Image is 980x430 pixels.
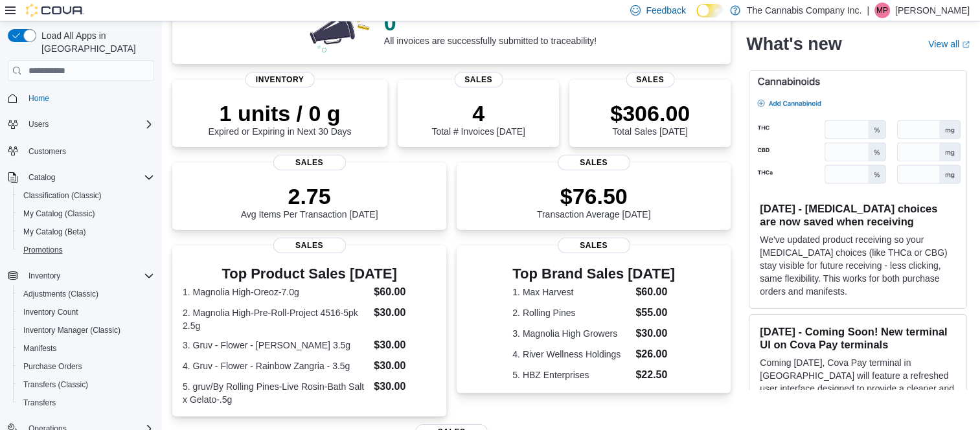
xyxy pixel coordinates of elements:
[3,267,159,285] button: Inventory
[18,322,126,338] a: Inventory Manager (Classic)
[635,305,675,321] dd: $55.00
[374,305,436,321] dd: $30.00
[537,183,651,209] p: $76.50
[245,72,315,87] span: Inventory
[18,395,154,411] span: Transfers
[28,172,55,183] span: Catalog
[241,183,378,209] p: 2.75
[760,356,956,408] p: Coming [DATE], Cova Pay terminal in [GEOGRAPHIC_DATA] will feature a refreshed user interface des...
[512,327,630,340] dt: 3. Magnolia High Growers
[23,379,88,390] span: Transfers (Classic)
[23,170,154,185] span: Catalog
[431,100,525,137] div: Total # Invoices [DATE]
[23,144,71,159] a: Customers
[646,4,685,17] span: Feedback
[28,271,60,281] span: Inventory
[18,188,107,203] a: Classification (Classic)
[558,238,630,253] span: Sales
[867,3,869,18] p: |
[23,142,154,159] span: Customers
[537,183,651,220] div: Transaction Average [DATE]
[23,90,154,106] span: Home
[374,284,436,300] dd: $60.00
[374,358,436,374] dd: $30.00
[13,376,159,394] button: Transfers (Classic)
[23,190,102,201] span: Classification (Classic)
[18,242,68,258] a: Promotions
[558,155,630,170] span: Sales
[928,39,970,49] a: View allExternal link
[18,206,100,221] a: My Catalog (Classic)
[18,286,154,302] span: Adjustments (Classic)
[23,117,54,132] button: Users
[28,119,49,130] span: Users
[610,100,690,126] p: $306.00
[23,289,98,299] span: Adjustments (Classic)
[635,284,675,300] dd: $60.00
[760,325,956,351] h3: [DATE] - Coming Soon! New terminal UI on Cova Pay terminals
[384,10,597,46] div: All invoices are successfully submitted to traceability!
[760,202,956,228] h3: [DATE] - [MEDICAL_DATA] choices are now saved when receiving
[3,141,159,160] button: Customers
[18,377,93,392] a: Transfers (Classic)
[23,227,86,237] span: My Catalog (Beta)
[18,286,104,302] a: Adjustments (Classic)
[36,29,154,55] span: Load All Apps in [GEOGRAPHIC_DATA]
[512,306,630,319] dt: 2. Rolling Pines
[760,233,956,298] p: We've updated product receiving so your [MEDICAL_DATA] choices (like THCa or CBG) stay visible fo...
[374,337,436,353] dd: $30.00
[183,359,369,372] dt: 4. Gruv - Flower - Rainbow Zangria - 3.5g
[23,268,65,284] button: Inventory
[23,245,63,255] span: Promotions
[635,367,675,383] dd: $22.50
[13,285,159,303] button: Adjustments (Classic)
[306,2,374,54] img: 0
[18,224,154,240] span: My Catalog (Beta)
[3,168,159,187] button: Catalog
[18,359,154,374] span: Purchase Orders
[512,348,630,361] dt: 4. River Wellness Holdings
[26,4,84,17] img: Cova
[874,3,890,18] div: Mitch Parker
[635,346,675,362] dd: $26.00
[28,93,49,104] span: Home
[13,339,159,357] button: Manifests
[696,4,724,17] input: Dark Mode
[23,170,60,185] button: Catalog
[183,306,369,332] dt: 2. Magnolia High-Pre-Roll-Project 4516-5pk 2.5g
[512,266,675,282] h3: Top Brand Sales [DATE]
[241,183,378,220] div: Avg Items Per Transaction [DATE]
[23,343,56,354] span: Manifests
[23,325,120,335] span: Inventory Manager (Classic)
[18,304,84,320] a: Inventory Count
[610,100,690,137] div: Total Sales [DATE]
[183,339,369,352] dt: 3. Gruv - Flower - [PERSON_NAME] 3.5g
[23,117,154,132] span: Users
[635,326,675,341] dd: $30.00
[183,266,436,282] h3: Top Product Sales [DATE]
[18,359,87,374] a: Purchase Orders
[374,379,436,394] dd: $30.00
[13,394,159,412] button: Transfers
[23,307,78,317] span: Inventory Count
[18,341,154,356] span: Manifests
[431,100,525,126] p: 4
[23,91,54,106] a: Home
[13,321,159,339] button: Inventory Manager (Classic)
[13,223,159,241] button: My Catalog (Beta)
[183,286,369,299] dt: 1. Magnolia High-Oreoz-7.0g
[13,205,159,223] button: My Catalog (Classic)
[18,224,91,240] a: My Catalog (Beta)
[23,398,56,408] span: Transfers
[23,361,82,372] span: Purchase Orders
[23,268,154,284] span: Inventory
[28,146,66,157] span: Customers
[13,241,159,259] button: Promotions
[3,89,159,107] button: Home
[273,238,346,253] span: Sales
[18,188,154,203] span: Classification (Classic)
[626,72,674,87] span: Sales
[962,41,970,49] svg: External link
[18,242,154,258] span: Promotions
